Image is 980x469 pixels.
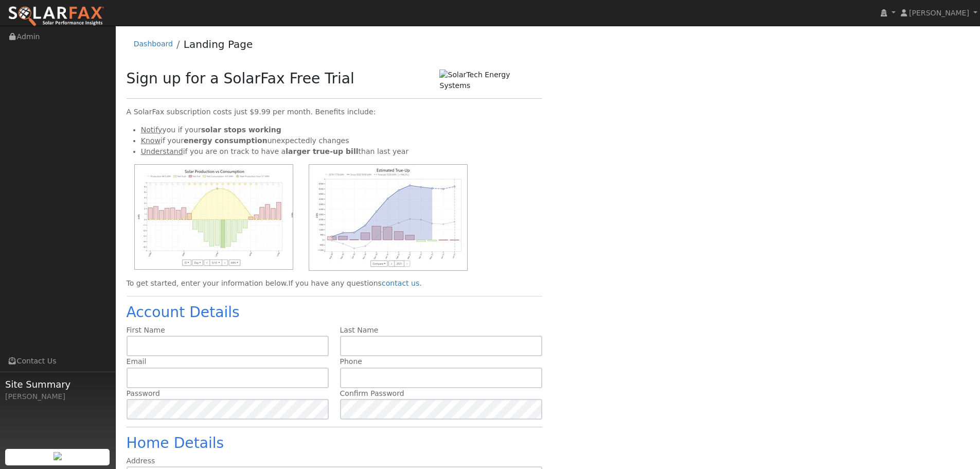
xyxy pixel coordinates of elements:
[5,377,110,391] span: Site Summary
[909,9,969,17] span: [PERSON_NAME]
[173,37,253,57] li: Landing Page
[54,452,62,460] img: retrieve
[5,391,110,402] div: [PERSON_NAME]
[8,6,104,27] img: SolarFax
[134,40,173,48] a: Dashboard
